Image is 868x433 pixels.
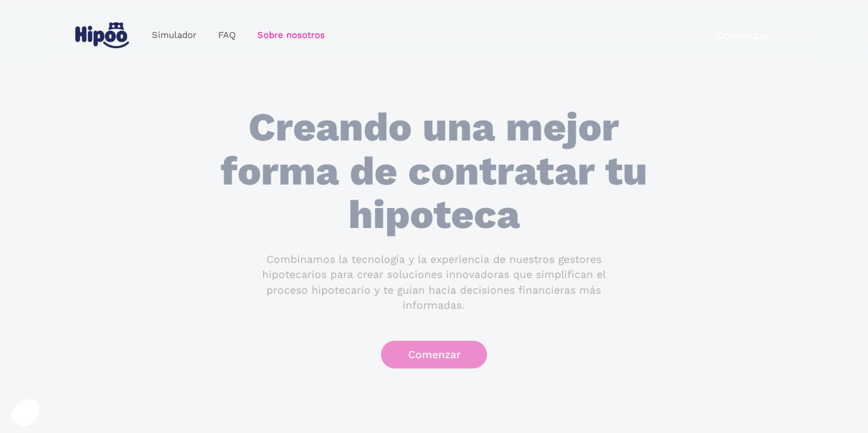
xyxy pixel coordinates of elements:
a: Comenzar [381,341,488,369]
a: home [72,17,131,53]
a: FAQ [207,24,247,47]
a: Comenzar [689,21,796,49]
p: Combinamos la tecnología y la experiencia de nuestros gestores hipotecarios para crear soluciones... [241,252,627,314]
a: Sobre nosotros [247,24,336,47]
h1: Creando una mejor forma de contratar tu hipoteca [206,106,662,237]
a: Simulador [141,24,207,47]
